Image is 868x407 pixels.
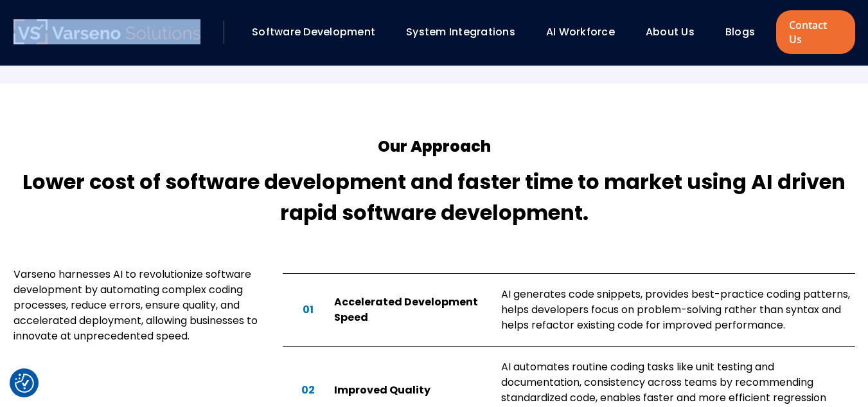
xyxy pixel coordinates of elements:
[245,21,393,43] div: Software Development
[400,21,533,43] div: System Integrations
[15,374,34,393] img: Revisit consent button
[13,135,855,158] h5: Our Approach
[13,167,855,228] h4: Lower cost of software development and faster time to market using AI driven rapid software devel...
[646,24,695,39] a: About Us
[776,10,855,54] a: Contact Us
[252,24,375,39] a: Software Development
[13,267,262,344] p: Varseno harnesses AI to revolutionize software development by automating complex coding processes...
[406,24,515,39] a: System Integrations
[719,21,773,43] div: Blogs
[13,19,201,45] a: Varseno Solutions – Product Engineering & IT Services
[13,19,201,44] img: Varseno Solutions – Product Engineering & IT Services
[283,383,334,398] div: 02
[540,21,633,43] div: AI Workforce
[546,24,615,39] a: AI Workforce
[639,21,713,43] div: About Us
[334,383,491,398] div: Improved Quality
[283,302,334,318] div: 01
[15,374,34,393] button: Cookie Settings
[334,294,491,325] div: Accelerated Development Speed
[501,287,855,333] div: AI generates code snippets, provides best-practice coding patterns, helps developers focus on pro...
[725,24,755,39] a: Blogs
